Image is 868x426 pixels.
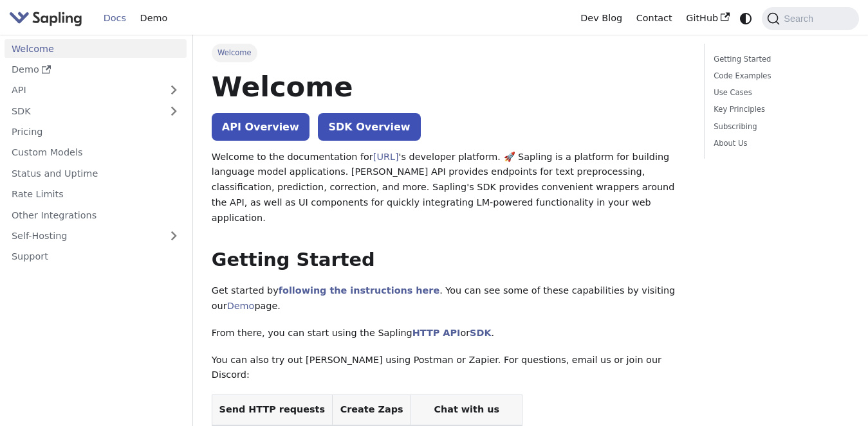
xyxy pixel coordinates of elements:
[714,53,845,66] a: Getting Started
[332,395,411,425] th: Create Zaps
[714,70,845,82] a: Code Examples
[161,81,187,100] button: Expand sidebar category 'API'
[5,227,187,245] a: Self-Hosting
[5,102,161,120] a: SDK
[5,123,187,141] a: Pricing
[780,13,821,24] span: Search
[470,328,491,338] a: SDK
[9,9,82,28] img: Sapling.ai
[5,60,187,79] a: Demo
[212,69,685,104] h1: Welcome
[679,8,736,28] a: GitHub
[227,301,255,311] a: Demo
[5,164,187,182] a: Status and Uptime
[737,9,755,28] button: Switch between dark and light mode (currently system mode)
[212,44,257,62] span: Welcome
[629,8,679,28] a: Contact
[714,138,845,150] a: About Us
[5,185,187,204] a: Rate Limits
[212,44,685,62] nav: Breadcrumbs
[5,143,187,162] a: Custom Models
[212,113,309,141] a: API Overview
[5,206,187,224] a: Other Integrations
[212,353,685,384] p: You can also try out [PERSON_NAME] using Postman or Zapier. For questions, email us or join our D...
[161,102,187,120] button: Expand sidebar category 'SDK'
[279,285,439,296] a: following the instructions here
[5,39,187,58] a: Welcome
[212,395,332,425] th: Send HTTP requests
[212,283,685,314] p: Get started by . You can see some of these capabilities by visiting our page.
[212,150,685,226] p: Welcome to the documentation for 's developer platform. 🚀 Sapling is a platform for building lang...
[714,103,845,116] a: Key Principles
[573,8,629,28] a: Dev Blog
[318,113,420,141] a: SDK Overview
[412,328,461,338] a: HTTP API
[411,395,522,425] th: Chat with us
[714,121,845,133] a: Subscribing
[97,8,133,28] a: Docs
[212,326,685,341] p: From there, you can start using the Sapling or .
[9,9,87,28] a: Sapling.aiSapling.ai
[373,152,399,162] a: [URL]
[212,249,685,272] h2: Getting Started
[5,81,161,100] a: API
[714,87,845,99] a: Use Cases
[133,8,174,28] a: Demo
[5,247,187,266] a: Support
[762,7,858,30] button: Search (Command+K)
